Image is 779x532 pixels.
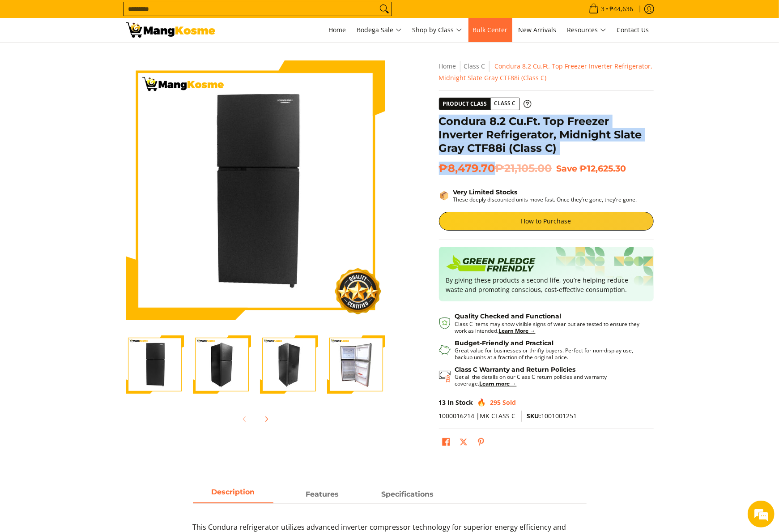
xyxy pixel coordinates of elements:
[327,335,385,394] img: Condura 8.2 Cu.Ft. Top Freezer Inverter Refrigerator, Midnight Slate Gray CTF88i (Class C)-4
[439,115,654,155] h1: Condura 8.2 Cu.Ft. Top Freezer Inverter Refrigerator, Midnight Slate Gray CTF88i (Class C)
[455,373,645,387] p: Get all the details on our Class C return policies and warranty coverage.
[439,62,653,82] span: Condura 8.2 Cu.Ft. Top Freezer Inverter Refrigerator, Midnight Slate Gray CTF88i (Class C)
[586,4,636,14] span: •
[514,18,561,42] a: New Arrivals
[495,162,552,175] del: ₱21,105.00
[455,365,576,373] strong: Class C Warranty and Return Policies
[446,254,536,275] img: Badge sustainability green pledge friendly
[563,18,611,42] a: Resources
[306,490,339,498] strong: Features
[527,412,541,420] span: SKU:
[455,339,554,347] strong: Budget-Friendly and Practical
[439,162,552,175] span: ₱8,479.70
[381,490,434,498] strong: Specifications
[439,98,532,110] a: Product Class Class C
[480,380,517,387] a: Learn more →
[448,398,473,407] span: In Stock
[439,98,491,110] span: Product Class
[519,26,557,34] span: New Arrivals
[600,6,606,12] span: 3
[468,18,512,42] a: Bulk Center
[4,245,170,276] textarea: Type your message and hit 'Enter'
[580,163,626,174] span: ₱12,625.30
[126,60,385,320] img: Condura 8.2 Cu.Ft. Top Freezer Inverter Refrigerator, Midnight Slate Gray CTF88i (Class C)
[439,60,654,84] nav: Breadcrumbs
[224,18,654,42] nav: Main Menu
[455,321,645,334] p: Class C items may show visible signs of wear but are tested to ensure they work as intended.
[377,2,392,16] button: Search
[260,335,318,394] img: Condura 8.2 Cu.Ft. Top Freezer Inverter Refrigerator, Midnight Slate Gray CTF88i (Class C)-3
[464,62,485,70] a: Class C
[503,398,516,407] span: Sold
[256,409,276,429] button: Next
[473,26,508,34] span: Bulk Center
[491,98,519,109] span: Class C
[557,163,578,174] span: Save
[353,18,406,42] a: Bodega Sale
[439,398,446,407] span: 13
[439,212,654,231] a: How to Purchase
[455,347,645,360] p: Great value for businesses or thrifty buyers. Perfect for non-display use, backup units at a frac...
[609,6,635,12] span: ₱44,636
[439,412,516,420] span: 1000016214 |MK CLASS C
[193,335,251,394] img: Condura 8.2 Cu.Ft. Top Freezer Inverter Refrigerator, Midnight Slate Gray CTF88i (Class C)-2
[457,436,470,451] a: Post on X
[440,436,452,451] a: Share on Facebook
[126,335,184,394] img: Condura 8.2 Cu.Ft. Top Freezer Inverter Refrigerator, Midnight Slate Gray CTF88i (Class C)-1
[357,25,402,36] span: Bodega Sale
[413,25,462,36] span: Shop by Class
[329,26,346,34] span: Home
[324,18,351,42] a: Home
[453,196,637,203] p: These deeply discounted units move fast. Once they’re gone, they’re gone.
[490,398,501,407] span: 295
[527,412,577,420] span: 1001001251
[439,62,456,70] a: Home
[193,486,273,502] span: Description
[147,4,168,26] div: Minimize live chat window
[193,486,273,503] a: Description
[126,22,215,38] img: Condura 8.2 Cu.Ft. Top Freezer Inverter Refrigerator, Midnight Slate G | Mang Kosme
[455,312,562,320] strong: Quality Checked and Functional
[617,26,649,34] span: Contact Us
[453,188,518,196] strong: Very Limited Stocks
[499,327,536,335] a: Learn More →
[567,25,606,36] span: Resources
[613,18,654,42] a: Contact Us
[367,486,448,503] a: Description 2
[282,486,363,503] a: Description 1
[408,18,467,42] a: Shop by Class
[446,275,647,294] p: By giving these products a second life, you’re helping reduce waste and promoting conscious, cost...
[475,436,487,451] a: Pin on Pinterest
[52,113,123,203] span: We're online!
[47,50,150,62] div: Chat with us now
